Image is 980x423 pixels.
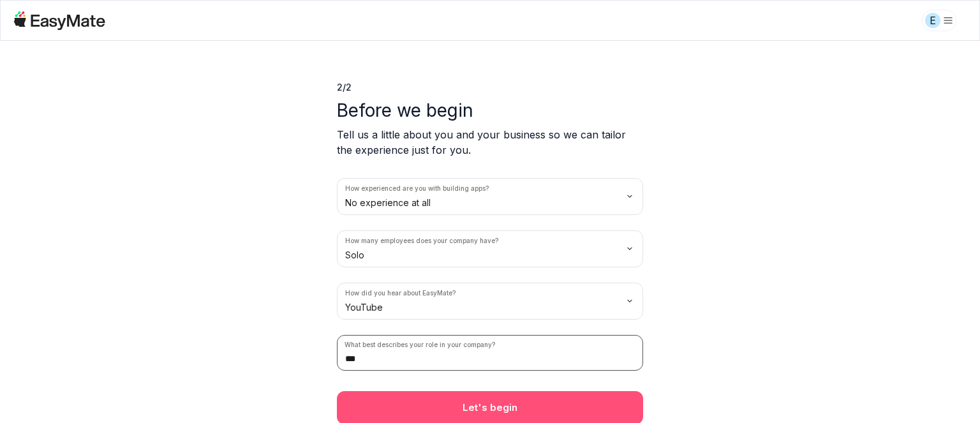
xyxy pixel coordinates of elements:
[337,127,643,158] p: Tell us a little about you and your business so we can tailor the experience just for you.
[345,288,456,298] label: How did you hear about EasyMate?
[337,81,643,94] p: 2 / 2
[337,99,643,122] p: Before we begin
[345,236,498,246] label: How many employees does your company have?
[345,184,489,193] label: How experienced are you with building apps?
[925,13,940,28] div: E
